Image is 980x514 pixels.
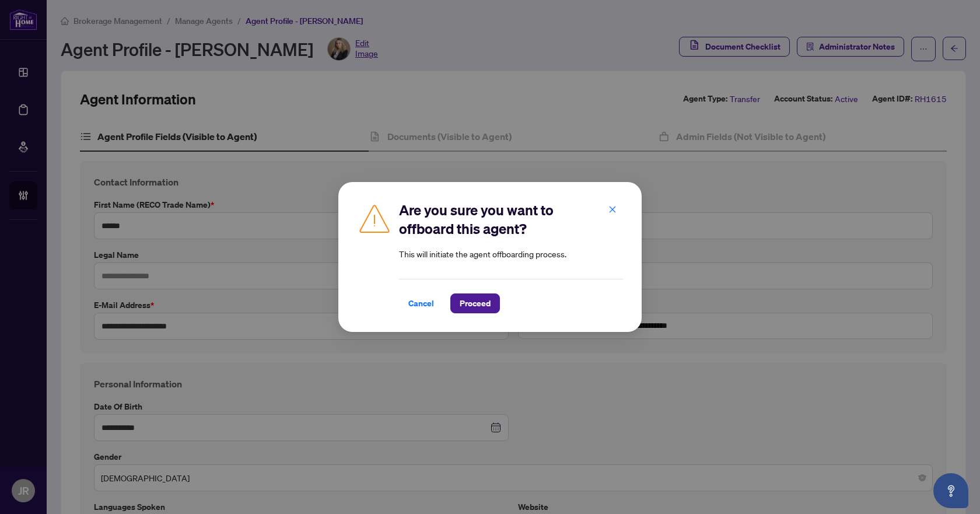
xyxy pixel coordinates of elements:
article: This will initiate the agent offboarding process. [399,247,623,260]
button: Cancel [399,293,443,313]
span: close [608,205,617,214]
span: Cancel [408,294,434,313]
span: Proceed [460,294,491,313]
button: Proceed [450,293,500,313]
img: Caution Icon [357,201,392,236]
button: Open asap [933,473,968,508]
h2: Are you sure you want to offboard this agent? [399,201,623,238]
